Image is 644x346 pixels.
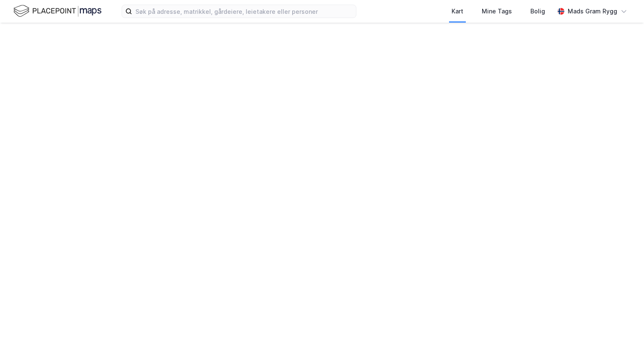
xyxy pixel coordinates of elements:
div: Kart [452,6,463,16]
iframe: Chat Widget [602,306,644,346]
div: Bolig [530,6,545,16]
input: Søk på adresse, matrikkel, gårdeiere, leietakere eller personer [132,5,356,18]
div: Mads Gram Rygg [568,6,617,16]
div: Mine Tags [482,6,512,16]
img: logo.f888ab2527a4732fd821a326f86c7f29.svg [13,4,101,18]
